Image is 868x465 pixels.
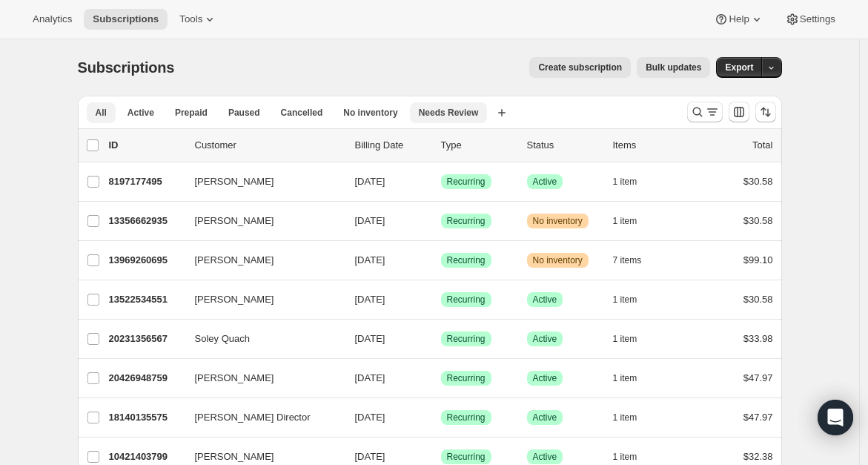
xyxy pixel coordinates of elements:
[195,332,250,346] span: Soley Quach
[613,211,654,231] button: 1 item
[170,9,226,30] button: Tools
[355,372,385,383] span: [DATE]
[195,449,274,464] span: [PERSON_NAME]
[613,176,637,188] span: 1 item
[281,107,323,119] span: Cancelled
[109,214,183,228] p: 13356662935
[109,292,183,307] p: 13522534551
[355,176,385,187] span: [DATE]
[613,250,658,271] button: 7 items
[195,410,311,425] span: [PERSON_NAME] Director
[533,294,557,306] span: Active
[743,254,773,266] span: $99.10
[175,107,208,119] span: Prepaid
[93,13,159,25] span: Subscriptions
[755,102,776,122] button: Sort the results
[538,62,622,73] span: Create subscription
[355,254,385,266] span: [DATE]
[441,138,515,153] div: Type
[195,292,274,307] span: [PERSON_NAME]
[705,9,772,30] button: Help
[109,407,773,428] div: 18140135575[PERSON_NAME] Director[DATE]SuccessRecurringSuccessActive1 item$47.97
[109,253,183,268] p: 13969260695
[776,9,844,30] button: Settings
[419,107,479,119] span: Needs Review
[613,138,687,153] div: Items
[818,400,853,435] div: Open Intercom Messenger
[533,412,557,423] span: Active
[800,13,835,25] span: Settings
[743,215,773,226] span: $30.58
[743,176,773,187] span: $30.58
[687,102,723,122] button: Search and filter results
[195,174,274,189] span: [PERSON_NAME]
[447,294,486,306] span: Recurring
[195,214,274,228] span: [PERSON_NAME]
[355,333,385,344] span: [DATE]
[613,372,637,384] span: 1 item
[613,333,637,345] span: 1 item
[195,253,274,268] span: [PERSON_NAME]
[355,215,385,226] span: [DATE]
[533,254,583,266] span: No inventory
[186,248,334,272] button: [PERSON_NAME]
[613,368,654,389] button: 1 item
[637,57,710,78] button: Bulk updates
[355,451,385,462] span: [DATE]
[186,366,334,390] button: [PERSON_NAME]
[613,171,654,192] button: 1 item
[490,102,514,123] button: Create new view
[752,138,772,153] p: Total
[613,215,637,227] span: 1 item
[186,288,334,311] button: [PERSON_NAME]
[109,368,773,389] div: 20426948759[PERSON_NAME][DATE]SuccessRecurringSuccessActive1 item$47.97
[109,171,773,192] div: 8197177495[PERSON_NAME][DATE]SuccessRecurringSuccessActive1 item$30.58
[96,107,107,119] span: All
[33,13,72,25] span: Analytics
[186,327,334,351] button: Soley Quach
[716,57,762,78] button: Export
[109,211,773,231] div: 13356662935[PERSON_NAME][DATE]SuccessRecurringWarningNo inventory1 item$30.58
[109,371,183,386] p: 20426948759
[447,333,486,345] span: Recurring
[109,138,773,153] div: IDCustomerBilling DateTypeStatusItemsTotal
[355,294,385,305] span: [DATE]
[109,289,773,310] div: 13522534551[PERSON_NAME][DATE]SuccessRecurringSuccessActive1 item$30.58
[84,9,168,30] button: Subscriptions
[729,13,749,25] span: Help
[743,451,773,462] span: $32.38
[186,406,334,429] button: [PERSON_NAME] Director
[228,107,260,119] span: Paused
[447,176,486,188] span: Recurring
[447,372,486,384] span: Recurring
[109,329,773,349] div: 20231356567Soley Quach[DATE]SuccessRecurringSuccessActive1 item$33.98
[613,412,637,423] span: 1 item
[109,138,183,153] p: ID
[533,333,557,345] span: Active
[109,174,183,189] p: 8197177495
[533,372,557,384] span: Active
[646,62,701,73] span: Bulk updates
[527,138,601,153] p: Status
[613,329,654,349] button: 1 item
[743,294,773,305] span: $30.58
[195,138,343,153] p: Customer
[447,254,486,266] span: Recurring
[179,13,202,25] span: Tools
[729,102,749,122] button: Customize table column order and visibility
[109,410,183,425] p: 18140135575
[355,138,429,153] p: Billing Date
[447,451,486,463] span: Recurring
[109,332,183,346] p: 20231356567
[186,170,334,194] button: [PERSON_NAME]
[613,254,642,266] span: 7 items
[447,215,486,227] span: Recurring
[533,176,557,188] span: Active
[743,333,773,344] span: $33.98
[109,250,773,271] div: 13969260695[PERSON_NAME][DATE]SuccessRecurringWarningNo inventory7 items$99.10
[613,407,654,428] button: 1 item
[78,59,175,76] span: Subscriptions
[447,412,486,423] span: Recurring
[343,107,397,119] span: No inventory
[613,289,654,310] button: 1 item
